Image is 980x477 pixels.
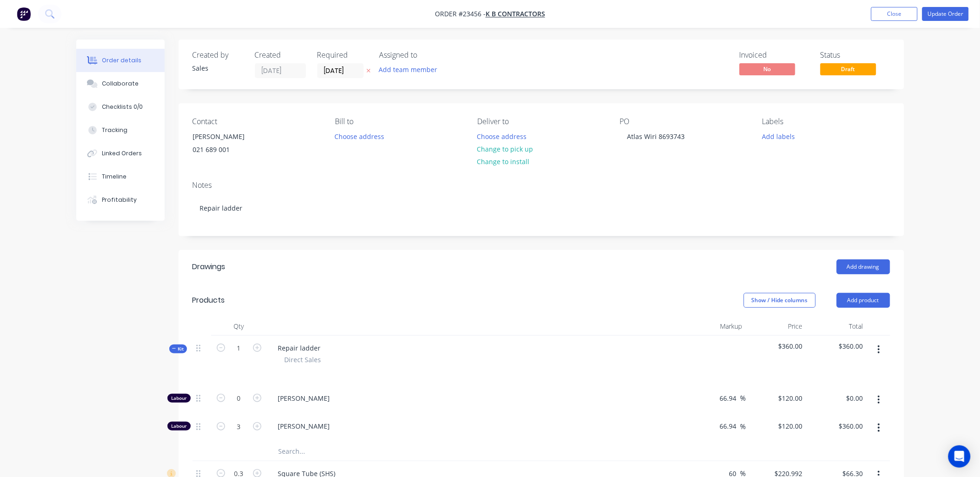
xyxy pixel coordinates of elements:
div: Labour [167,394,191,403]
button: Add team member [380,63,443,76]
button: Update Order [922,7,969,21]
div: Timeline [102,172,127,181]
button: Linked Orders [76,142,165,165]
button: Change to pick up [472,143,538,155]
div: Notes [193,181,890,190]
span: Kit [172,345,184,352]
button: Timeline [76,165,165,188]
div: Markup [686,317,746,336]
div: Qty [211,317,267,336]
div: [PERSON_NAME] [193,130,270,143]
div: Created [255,51,306,60]
div: 021 689 001 [193,143,270,156]
a: K B contractors [486,10,545,19]
button: Checklists 0/0 [76,95,165,119]
span: Direct Sales [285,355,321,364]
button: Change to install [472,155,534,168]
div: Repair ladder [193,194,890,222]
button: Close [871,7,918,21]
span: % [740,393,746,404]
span: $360.00 [810,341,863,351]
button: Tracking [76,119,165,142]
div: Invoiced [740,51,809,60]
div: Contact [193,117,320,126]
div: Repair ladder [271,341,328,355]
button: Profitability [76,188,165,212]
span: [PERSON_NAME] [278,393,682,403]
button: Order details [76,49,165,72]
div: Status [820,51,890,60]
span: Draft [820,63,876,75]
button: Show / Hide columns [744,293,816,308]
button: Choose address [330,130,389,142]
button: Add team member [374,63,442,76]
div: Created by [193,51,244,60]
div: Open Intercom Messenger [948,445,971,468]
div: Total [807,317,867,336]
div: Products [193,295,225,306]
input: Search... [278,442,464,461]
span: No [740,63,795,75]
div: Kit [169,344,187,353]
div: Bill to [335,117,462,126]
div: Order details [102,56,141,65]
div: Collaborate [102,79,139,88]
div: Checklists 0/0 [102,103,143,111]
button: Add product [837,293,890,308]
div: Required [317,51,368,60]
div: Drawings [193,261,226,272]
div: Labels [762,117,890,126]
div: Deliver to [477,117,605,126]
span: % [740,421,746,432]
div: Assigned to [380,51,473,60]
span: [PERSON_NAME] [278,421,682,431]
div: Linked Orders [102,149,142,158]
button: Add labels [757,130,800,142]
div: Atlas Wiri 8693743 [620,130,693,143]
div: Profitability [102,196,137,204]
div: Labour [167,422,191,431]
div: PO [620,117,747,126]
button: Choose address [472,130,532,142]
div: Tracking [102,126,127,134]
button: Add drawing [837,259,890,274]
div: [PERSON_NAME]021 689 001 [185,130,278,159]
div: Sales [193,63,244,73]
div: Price [746,317,807,336]
span: $360.00 [750,341,803,351]
img: Factory [17,7,31,21]
button: Collaborate [76,72,165,95]
span: Order #23456 - [435,10,486,19]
